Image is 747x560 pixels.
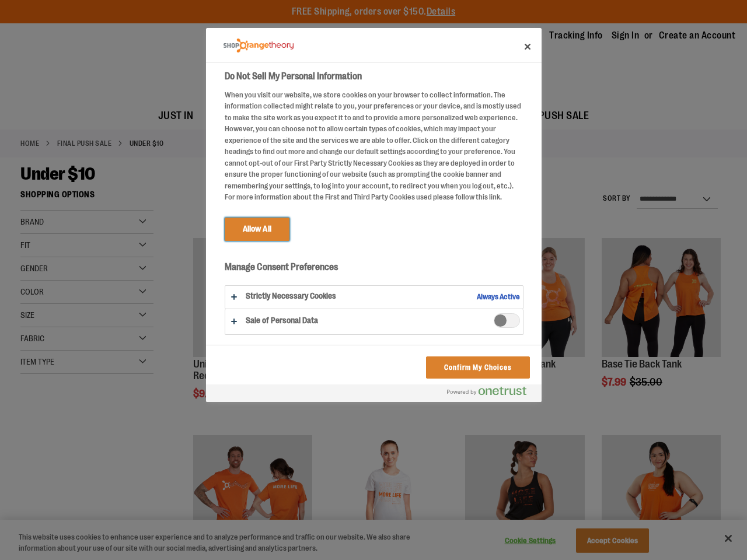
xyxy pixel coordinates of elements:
[447,386,536,401] a: Powered by OneTrust Opens in a new Tab
[206,28,542,402] div: Preference center
[225,89,523,203] div: When you visit our website, we store cookies on your browser to collect information. The informat...
[515,34,540,60] button: Close
[225,218,289,241] button: Allow All
[225,69,523,83] h2: Do Not Sell My Personal Information
[225,261,523,279] h3: Manage Consent Preferences
[224,38,294,53] img: Company Logo
[206,28,542,402] div: Do Not Sell My Personal Information
[224,34,294,57] div: Company Logo
[494,313,520,328] span: Sale of Personal Data
[426,356,529,379] button: Confirm My Choices
[447,386,526,395] img: Powered by OneTrust Opens in a new Tab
